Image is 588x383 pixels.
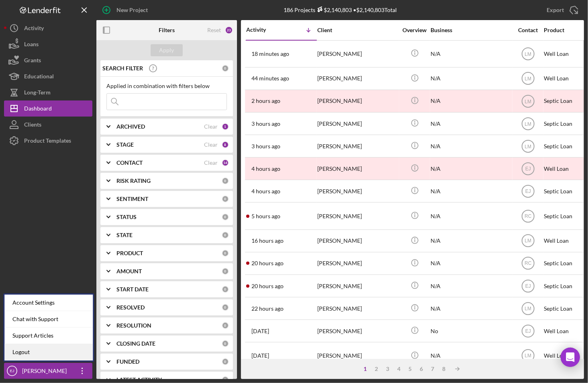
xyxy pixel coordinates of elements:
button: Apply [151,44,183,56]
div: Grants [24,52,41,70]
button: Long-Term [4,84,92,100]
div: Client [317,27,398,33]
div: 0 [222,195,229,203]
button: Export [539,2,584,18]
b: CONTACT [116,160,143,166]
div: Dashboard [24,100,52,119]
div: 0 [222,358,229,365]
time: 2025-09-10 15:44 [251,166,280,172]
div: [PERSON_NAME] [317,135,398,157]
time: 2025-09-09 18:43 [251,328,269,334]
div: [PERSON_NAME] [317,253,398,274]
div: 8 [438,366,449,372]
div: Export [547,2,564,18]
div: [PERSON_NAME] [317,275,398,297]
time: 2025-09-10 16:17 [251,143,280,150]
div: 0 [222,65,229,72]
div: 5 [404,366,416,372]
button: Product Templates [4,133,92,149]
button: New Project [96,2,156,18]
div: N/A [431,180,511,202]
div: Clear [204,160,218,166]
div: 8 [222,141,229,148]
text: RC [525,213,532,219]
div: Apply [159,44,174,56]
time: 2025-09-10 18:49 [251,75,289,82]
div: Business [431,27,511,33]
div: 2 [371,366,382,372]
b: RESOLUTION [116,322,151,329]
div: 186 Projects • $2,140,803 Total [284,6,397,13]
div: [PERSON_NAME] [20,363,72,381]
text: EJ [10,369,14,373]
text: LM [525,76,531,82]
div: 6 [416,366,427,372]
div: Clear [204,141,218,148]
b: START DATE [116,286,149,293]
div: Open Intercom Messenger [561,348,580,367]
div: 0 [222,231,229,239]
a: Grants [4,52,92,68]
button: Educational [4,68,92,84]
div: Clear [204,123,218,130]
b: Filters [159,27,175,33]
text: EJ [525,328,531,334]
div: N/A [431,41,511,67]
div: N/A [431,90,511,112]
div: Activity [246,27,282,33]
div: Loans [24,36,39,54]
div: 23 [225,26,233,34]
b: SENTIMENT [116,196,148,202]
div: Overview [400,27,430,33]
div: [PERSON_NAME] [317,113,398,134]
b: FUNDED [116,358,139,365]
b: STATUS [116,214,137,220]
div: Applied in combination with filters below [106,83,227,89]
b: AMOUNT [116,268,142,274]
time: 2025-09-09 17:59 [251,352,269,359]
div: N/A [431,298,511,319]
div: 0 [222,286,229,293]
div: 14 [222,159,229,166]
a: Logout [4,344,93,360]
time: 2025-09-10 17:47 [251,98,280,104]
text: EJ [525,188,531,194]
div: N/A [431,135,511,157]
div: 0 [222,304,229,311]
b: STATE [116,232,133,238]
button: Clients [4,117,92,133]
div: Activity [24,20,44,38]
button: EJ[PERSON_NAME] [4,363,92,379]
div: 0 [222,213,229,221]
div: 0 [222,340,229,347]
text: RC [525,261,532,266]
div: 7 [427,366,438,372]
time: 2025-09-10 15:13 [251,188,280,195]
div: No [431,320,511,342]
text: LM [525,143,531,149]
div: [PERSON_NAME] [317,68,398,89]
div: N/A [431,203,511,229]
div: [PERSON_NAME] [317,158,398,179]
text: LM [525,306,531,311]
b: ARCHIVED [116,123,145,130]
time: 2025-09-09 22:56 [251,283,284,289]
time: 2025-09-09 21:16 [251,305,284,312]
div: Contact [513,27,543,33]
b: STAGE [116,141,134,148]
div: N/A [431,68,511,89]
div: [PERSON_NAME] [317,343,398,369]
button: Dashboard [4,100,92,117]
div: N/A [431,253,511,274]
div: [PERSON_NAME] [317,230,398,252]
time: 2025-09-10 16:41 [251,121,280,127]
div: Chat with Support [4,311,93,328]
button: Loans [4,36,92,52]
div: 0 [222,250,229,257]
time: 2025-09-10 14:19 [251,213,280,219]
div: [PERSON_NAME] [317,203,398,229]
div: N/A [431,113,511,134]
